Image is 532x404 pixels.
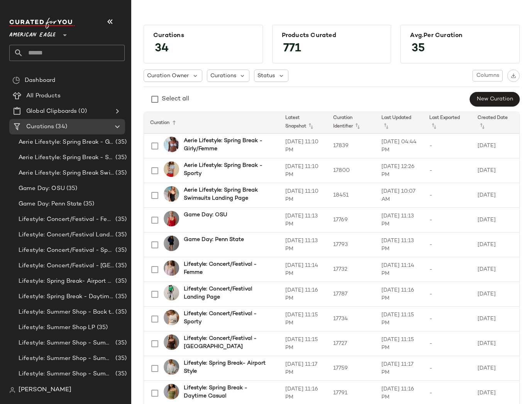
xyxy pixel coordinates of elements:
img: 0358_6071_200_of [164,334,179,350]
span: (35) [114,215,127,224]
td: - [423,282,471,307]
td: [DATE] 11:14 PM [279,257,327,282]
span: (35) [114,308,127,317]
td: 17787 [327,282,375,307]
span: Aerie Lifestyle: Spring Break - Sporty [19,153,114,162]
span: (35) [65,184,78,193]
b: Lifestyle: Spring Break- Airport Style [184,359,270,375]
td: [DATE] 11:15 PM [375,307,423,331]
td: [DATE] [471,183,519,208]
td: - [423,331,471,356]
div: Products Curated [282,32,382,39]
b: Aerie Lifestyle: Spring Break - Girly/Femme [184,137,270,153]
img: 0358_6260_600_of [164,211,179,226]
b: Lifestyle: Concert/Festival - Sporty [184,310,270,326]
span: (35) [114,246,127,255]
img: 2161_1707_345_of [164,285,179,300]
td: 17839 [327,134,375,158]
span: 34 [147,35,176,63]
td: 18451 [327,183,375,208]
span: (35) [114,370,127,379]
th: Last Exported [423,112,471,134]
img: svg%3e [511,73,516,78]
span: Status [258,72,275,80]
td: - [423,134,471,158]
td: 17727 [327,331,375,356]
td: 17734 [327,307,375,331]
td: - [423,183,471,208]
span: New Curation [476,96,513,102]
td: [DATE] [471,257,519,282]
td: 17759 [327,356,375,381]
span: Lifestyle: Summer Shop LP [19,323,95,332]
span: Columns [476,73,499,79]
td: [DATE] 11:16 PM [279,282,327,307]
td: [DATE] 11:13 PM [375,208,423,233]
span: 771 [276,35,309,63]
td: [DATE] 11:13 PM [279,208,327,233]
span: Lifestyle: Summer Shop - Summer Study Sessions [19,370,114,379]
td: 17800 [327,158,375,183]
span: Lifestyle: Summer Shop - Summer Abroad [19,339,114,348]
b: Lifestyle: Concert/Festival Landing Page [184,285,270,301]
b: Lifestyle: Spring Break - Daytime Casual [184,384,270,400]
th: Curation Identifier [327,112,375,134]
b: Aerie Lifestyle: Spring Break - Sporty [184,161,270,178]
span: Aerie Lifestyle: Spring Break - Girly/Femme [19,138,114,147]
span: Lifestyle: Concert/Festival - Sporty [19,246,114,255]
td: [DATE] 11:10 PM [279,158,327,183]
img: 1455_2594_050_of [164,359,179,375]
td: - [423,208,471,233]
img: svg%3e [9,387,15,393]
td: [DATE] [471,134,519,158]
span: (35) [114,277,127,286]
span: (35) [114,339,127,348]
span: (35) [114,169,127,178]
td: [DATE] [471,356,519,381]
img: cfy_white_logo.C9jOOHJF.svg [9,18,75,29]
span: (35) [114,153,127,162]
td: - [423,158,471,183]
span: Curations [210,72,236,80]
td: [DATE] 11:10 PM [279,134,327,158]
b: Lifestyle: Concert/Festival - [GEOGRAPHIC_DATA] [184,334,270,351]
img: 0751_6009_073_of [164,186,179,202]
td: 17769 [327,208,375,233]
td: [DATE] 11:15 PM [279,331,327,356]
td: [DATE] 11:16 PM [375,282,423,307]
button: New Curation [470,92,520,107]
div: Select all [162,95,189,104]
span: (35) [114,354,127,363]
td: [DATE] [471,307,519,331]
img: svg%3e [12,76,20,84]
span: (35) [114,231,127,239]
b: Aerie Lifestyle: Spring Break Swimsuits Landing Page [184,186,270,202]
div: Avg.per Curation [410,32,510,39]
td: [DATE] 04:44 PM [375,134,423,158]
td: [DATE] 11:14 PM [375,257,423,282]
img: 0301_6079_106_of [164,310,179,325]
b: Game Day: Penn State [184,236,244,244]
span: (35) [82,200,95,209]
span: American Eagle [9,26,56,40]
td: [DATE] 11:15 PM [279,307,327,331]
th: Last Updated [375,112,423,134]
td: - [423,356,471,381]
td: [DATE] 11:10 PM [279,183,327,208]
td: [DATE] 11:17 PM [375,356,423,381]
span: Lifestyle: Concert/Festival - [GEOGRAPHIC_DATA] [19,261,114,270]
span: (34) [54,122,67,131]
td: [DATE] 11:15 PM [375,331,423,356]
td: [DATE] [471,331,519,356]
span: Lifestyle: Spring Break- Airport Style [19,277,114,286]
span: Curation Owner [147,72,189,80]
span: (35) [114,261,127,270]
span: 35 [404,35,433,63]
span: Lifestyle: Spring Break - Daytime Casual [19,292,114,301]
span: Game Day: OSU [19,184,65,193]
th: Curation [144,112,279,134]
th: Latest Snapshot [279,112,327,134]
td: [DATE] [471,233,519,257]
td: [DATE] 11:13 PM [375,233,423,257]
span: (35) [95,323,108,332]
